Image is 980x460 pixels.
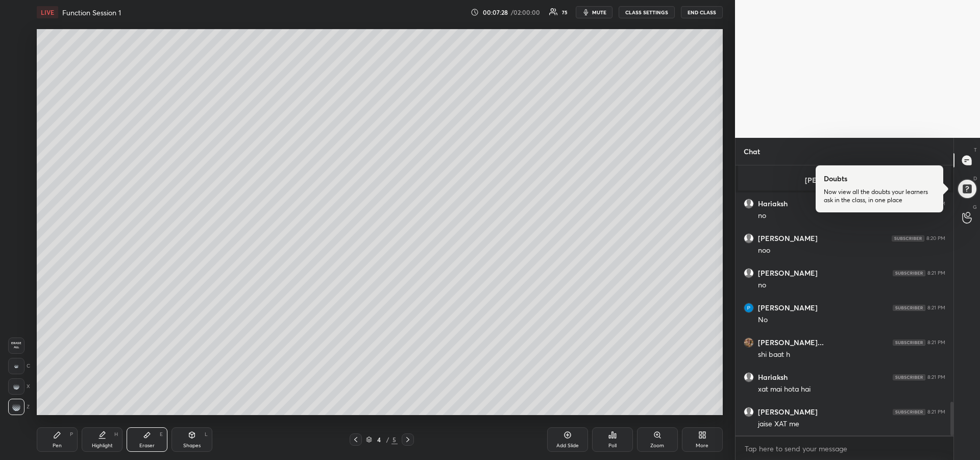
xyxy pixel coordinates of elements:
h6: [PERSON_NAME] [758,269,818,278]
p: [PERSON_NAME] [744,176,945,184]
div: Zoom [650,443,664,448]
button: mute [576,6,612,18]
img: default.png [744,407,753,417]
div: 8:21 PM [927,270,945,276]
div: Shapes [183,443,201,448]
div: noo [758,246,945,256]
h6: [PERSON_NAME] [758,407,818,417]
div: No [758,315,945,325]
div: jaise XAT me [758,419,945,429]
img: 4P8fHbbgJtejmAAAAAElFTkSuQmCC [893,374,925,380]
div: 8:21 PM [927,374,945,380]
div: Add Slide [556,443,579,448]
img: 4P8fHbbgJtejmAAAAAElFTkSuQmCC [893,340,925,346]
h6: [PERSON_NAME] [758,303,818,312]
img: thumbnail.jpg [744,338,753,347]
div: P [70,432,73,437]
div: Pen [53,443,62,448]
img: 4P8fHbbgJtejmAAAAAElFTkSuQmCC [893,270,925,276]
img: 4P8fHbbgJtejmAAAAAElFTkSuQmCC [892,235,924,241]
h4: Function Session 1 [62,8,121,17]
h6: [PERSON_NAME]... [758,338,824,347]
div: / [386,437,389,443]
div: grid [736,165,953,435]
div: C [8,358,30,374]
span: Erase all [9,342,24,349]
div: 8:21 PM [927,409,945,415]
div: More [696,443,708,448]
h6: [PERSON_NAME] [758,234,818,243]
p: T [974,146,977,154]
div: 8:21 PM [927,305,945,311]
img: default.png [744,199,753,208]
h6: Hariaksh [758,373,788,382]
div: 8:20 PM [926,235,945,241]
img: default.png [744,373,753,382]
div: 75 [562,10,568,15]
h6: Hariaksh [758,199,788,208]
div: LIVE [37,6,58,18]
div: X [8,378,30,395]
div: Poll [608,443,617,448]
div: no [758,211,945,221]
p: D [973,175,977,182]
div: 8:21 PM [927,340,945,346]
span: mute [592,9,606,16]
div: Z [8,399,30,415]
div: H [114,432,118,437]
div: no [758,280,945,290]
img: default.png [744,234,753,243]
p: G [973,203,977,211]
div: L [205,432,208,437]
div: Eraser [139,443,155,448]
p: Chat [736,138,768,165]
div: xat mai hota hai [758,384,945,395]
div: Highlight [92,443,113,448]
div: 4 [374,437,384,443]
img: 4P8fHbbgJtejmAAAAAElFTkSuQmCC [893,409,925,415]
img: default.png [744,269,753,278]
div: shi baat h [758,350,945,360]
button: END CLASS [681,6,723,18]
img: thumbnail.jpg [744,303,753,312]
div: 5 [391,435,398,444]
img: 4P8fHbbgJtejmAAAAAElFTkSuQmCC [893,305,925,311]
button: CLASS SETTINGS [619,6,675,18]
div: E [160,432,163,437]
